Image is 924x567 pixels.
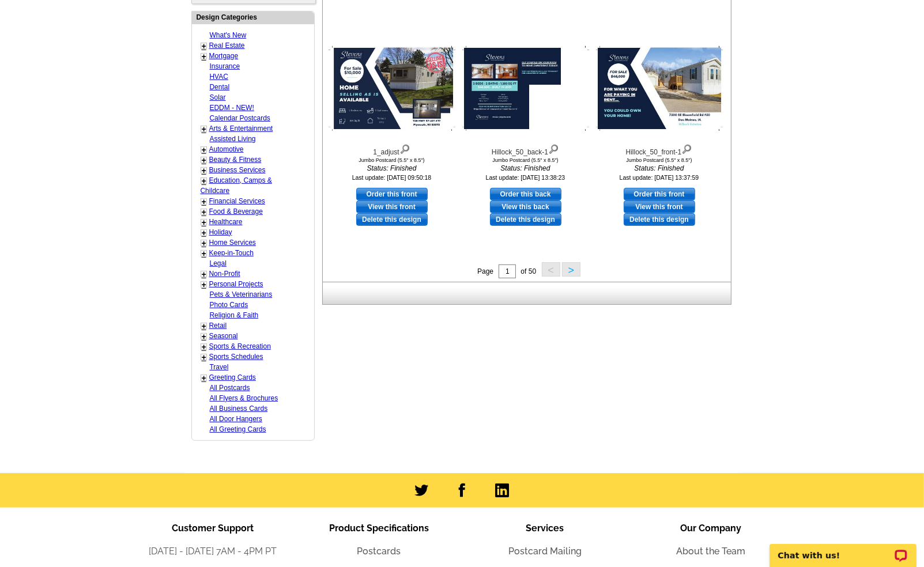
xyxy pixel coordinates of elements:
a: Postcard Mailing [508,546,582,557]
a: Postcards [357,546,401,557]
a: Delete this design [356,213,428,226]
i: Status: Finished [596,163,723,173]
div: 1_adjust [329,142,455,157]
div: Jumbo Postcard (5.5" x 8.5") [596,157,723,163]
a: use this design [624,188,695,201]
a: Keep-in-Touch [209,249,254,257]
a: + [202,207,206,217]
a: Greeting Cards [209,373,256,381]
img: Hillock_50_back-1 [462,46,589,130]
a: + [202,249,206,258]
i: Status: Finished [462,163,589,173]
a: Retail [209,322,227,330]
img: view design details [399,142,410,154]
a: Calendar Postcards [210,114,270,122]
a: Personal Projects [209,280,263,288]
a: Religion & Faith [210,311,259,319]
a: Sports & Recreation [209,342,271,350]
div: Hillock_50_front-1 [596,142,723,157]
a: Dental [210,83,230,91]
a: View this back [490,201,561,213]
a: Real Estate [209,41,245,50]
a: What's New [210,31,247,39]
a: Pets & Veterinarians [210,290,273,298]
a: + [202,353,206,362]
a: Sports Schedules [209,353,263,361]
a: + [202,166,206,175]
a: use this design [356,188,428,201]
a: Mortgage [209,52,239,60]
a: + [202,280,206,289]
a: Delete this design [624,213,695,226]
li: [DATE] - [DATE] 7AM - 4PM PT [130,545,296,558]
div: Design Categories [192,12,314,22]
button: < [542,262,560,277]
a: Legal [210,259,227,267]
small: Last update: [DATE] 13:37:59 [620,174,699,181]
a: + [202,342,206,351]
span: Our Company [681,523,742,534]
a: Business Services [209,166,266,174]
a: + [202,52,206,61]
a: Holiday [209,228,232,236]
span: Services [526,523,564,534]
a: All Door Hangers [210,415,262,423]
img: Hillock_50_front-1 [596,46,723,130]
a: Photo Cards [210,301,248,309]
a: View this front [356,201,428,213]
a: HVAC [210,73,228,81]
span: Product Specifications [329,523,429,534]
span: Page [477,267,493,275]
a: EDDM - NEW! [210,104,254,112]
span: of 50 [521,267,536,275]
a: + [202,176,206,186]
div: Jumbo Postcard (5.5" x 8.5") [329,157,455,163]
a: Education, Camps & Childcare [201,176,272,195]
a: Home Services [209,239,256,247]
a: + [202,228,206,237]
a: + [202,322,206,331]
a: Financial Services [209,197,265,205]
a: + [202,197,206,206]
a: Food & Beverage [209,207,263,216]
a: All Greeting Cards [210,425,266,433]
a: + [202,124,206,134]
small: Last update: [DATE] 13:38:23 [486,174,565,181]
a: All Postcards [210,384,250,392]
a: Insurance [210,62,240,70]
div: Hillock_50_back-1 [462,142,589,157]
a: Healthcare [209,218,243,226]
a: All Flyers & Brochures [210,394,278,402]
a: Delete this design [490,213,561,226]
a: View this front [624,201,695,213]
img: view design details [548,142,559,154]
a: All Business Cards [210,405,268,413]
button: > [562,262,580,277]
a: + [202,239,206,248]
a: Automotive [209,145,244,153]
a: use this design [490,188,561,201]
a: + [202,373,206,383]
a: + [202,145,206,154]
a: Solar [210,93,226,101]
span: Customer Support [172,523,254,534]
a: + [202,270,206,279]
a: Non-Profit [209,270,240,278]
a: Travel [210,363,229,371]
a: Arts & Entertainment [209,124,273,133]
a: About the Team [677,546,746,557]
a: + [202,41,206,51]
img: view design details [681,142,692,154]
i: Status: Finished [329,163,455,173]
a: Assisted Living [210,135,256,143]
iframe: LiveChat chat widget [762,531,924,567]
small: Last update: [DATE] 09:50:18 [352,174,432,181]
a: + [202,156,206,165]
img: 1_adjust [329,46,455,130]
div: Jumbo Postcard (5.5" x 8.5") [462,157,589,163]
a: + [202,332,206,341]
a: Seasonal [209,332,238,340]
a: Beauty & Fitness [209,156,262,164]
